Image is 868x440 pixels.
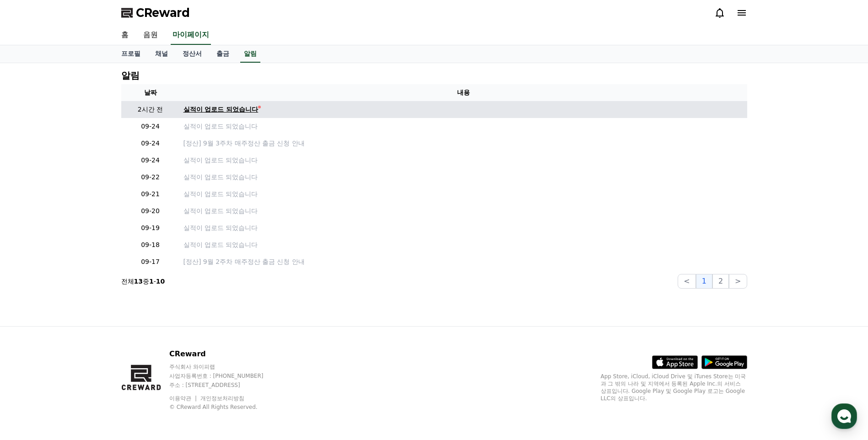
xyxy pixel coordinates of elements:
a: 알림 [240,45,260,63]
p: CReward [169,349,281,360]
th: 내용 [180,84,747,101]
a: 실적이 업로드 되었습니다 [183,122,744,131]
button: 1 [696,274,712,289]
a: 실적이 업로드 되었습니다 [183,172,744,182]
a: 실적이 업로드 되었습니다 [183,156,744,165]
p: 2시간 전 [125,105,176,114]
p: 사업자등록번호 : [PHONE_NUMBER] [169,372,281,380]
p: App Store, iCloud, iCloud Drive 및 iTunes Store는 미국과 그 밖의 나라 및 지역에서 등록된 Apple Inc.의 서비스 상표입니다. Goo... [601,373,747,402]
a: 설정 [118,290,176,313]
a: CReward [121,5,190,20]
span: 설정 [141,304,152,311]
strong: 13 [134,278,143,285]
p: 주소 : [STREET_ADDRESS] [169,381,281,389]
p: 09-20 [125,206,176,216]
p: © CReward All Rights Reserved. [169,403,281,411]
span: 홈 [29,304,34,311]
a: 프로필 [114,45,148,63]
h4: 알림 [121,70,140,80]
p: 09-19 [125,223,176,233]
a: 실적이 업로드 되었습니다 [183,189,744,199]
p: 09-24 [125,122,176,131]
p: 09-17 [125,257,176,267]
strong: 1 [149,278,154,285]
a: 홈 [3,290,60,313]
p: 전체 중 - [121,277,165,286]
div: 실적이 업로드 되었습니다 [183,105,259,114]
a: 정산서 [175,45,209,63]
a: 개인정보처리방침 [200,395,244,402]
p: 09-18 [125,240,176,250]
a: 실적이 업로드 되었습니다 [183,206,744,216]
a: 실적이 업로드 되었습니다 [183,105,744,114]
a: [정산] 9월 3주차 매주정산 출금 신청 안내 [183,139,744,148]
p: 09-24 [125,139,176,148]
strong: 10 [156,278,165,285]
a: 실적이 업로드 되었습니다 [183,223,744,233]
a: 이용약관 [169,395,198,402]
a: 채널 [148,45,175,63]
span: 대화 [84,304,95,311]
a: 실적이 업로드 되었습니다 [183,240,744,250]
p: 09-24 [125,156,176,165]
p: 주식회사 와이피랩 [169,363,281,370]
a: 음원 [136,26,165,45]
span: CReward [136,5,190,20]
p: 09-22 [125,172,176,182]
button: 2 [712,274,729,289]
a: 홈 [114,26,136,45]
a: 대화 [60,290,118,313]
a: 출금 [209,45,237,63]
button: > [729,274,747,289]
p: 09-21 [125,189,176,199]
a: [정산] 9월 2주차 매주정산 출금 신청 안내 [183,257,744,267]
button: < [678,274,695,289]
th: 날짜 [121,84,180,101]
a: 마이페이지 [171,26,211,45]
